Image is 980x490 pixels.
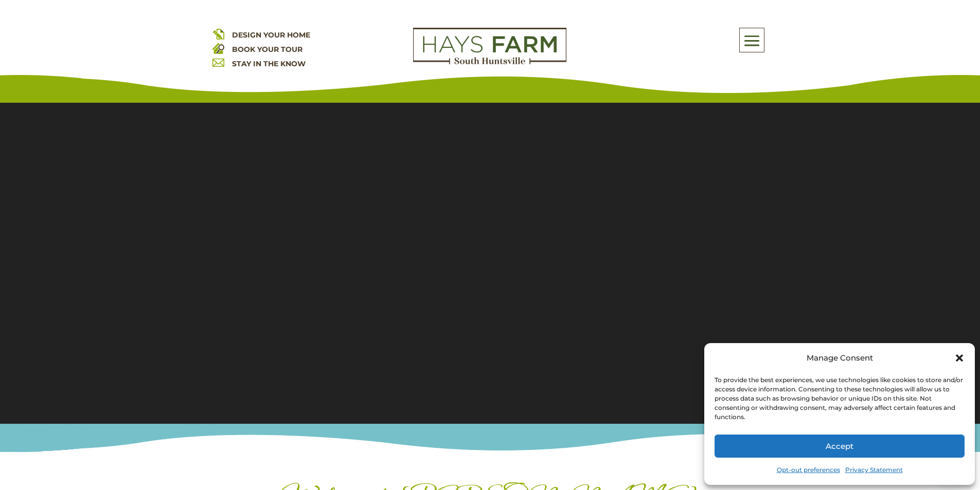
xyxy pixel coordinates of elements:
a: Privacy Statement [845,463,903,477]
div: Manage Consent [807,351,873,365]
img: Logo [413,28,566,65]
a: Opt-out preferences [777,463,840,477]
div: Close dialog [954,353,965,363]
a: STAY IN THE KNOW [232,59,306,68]
a: BOOK YOUR TOUR [232,45,302,54]
button: Accept [715,435,965,458]
a: hays farm homes huntsville development [413,58,566,67]
img: book your home tour [212,42,224,54]
div: To provide the best experiences, we use technologies like cookies to store and/or access device i... [715,375,964,422]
